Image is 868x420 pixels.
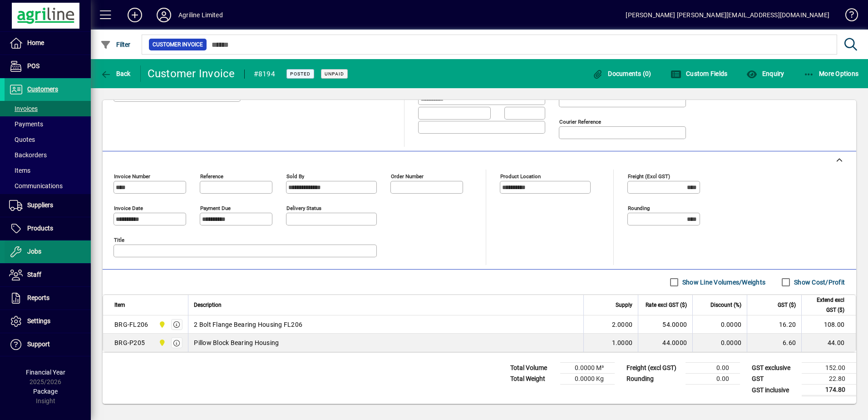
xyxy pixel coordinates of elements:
button: Add [120,7,149,23]
span: Extend excl GST ($) [807,295,844,315]
button: Profile [149,7,178,23]
span: Custom Fields [671,70,728,77]
a: Support [5,333,91,356]
div: 54.0000 [644,320,687,329]
div: #8194 [254,67,275,81]
span: 2.0000 [612,320,633,329]
span: Filter [100,41,131,48]
mat-label: Payment due [200,205,231,211]
mat-label: Reference [200,173,223,180]
span: Unpaid [325,71,344,77]
span: Item [114,300,125,310]
span: Jobs [27,248,41,255]
a: Home [5,32,91,55]
div: Agriline Limited [178,8,223,22]
a: Settings [5,310,91,333]
span: More Options [804,70,859,77]
span: Settings [27,317,50,325]
td: 0.0000 [692,334,747,352]
span: POS [27,62,39,70]
span: Financial Year [26,369,65,376]
mat-label: Title [114,237,124,243]
span: Quotes [9,136,35,143]
span: Invoices [9,105,38,112]
mat-label: Invoice number [114,173,150,180]
mat-label: Delivery status [286,205,321,211]
span: Products [27,225,53,232]
mat-label: Freight (excl GST) [628,173,670,180]
span: Communications [9,182,63,190]
span: Supply [616,300,632,310]
span: Suppliers [27,201,53,209]
button: Custom Fields [668,65,730,82]
a: Invoices [5,101,91,116]
td: 0.0000 Kg [560,374,615,385]
span: Support [27,340,50,348]
span: Enquiry [746,70,784,77]
span: Dargaville [156,320,167,330]
mat-label: Sold by [286,173,304,180]
td: 0.0000 [692,315,747,334]
div: 44.0000 [644,338,687,347]
div: Customer Invoice [148,66,235,81]
a: Knowledge Base [838,2,857,31]
span: Back [100,70,131,77]
label: Show Cost/Profit [792,278,845,287]
td: GST exclusive [747,363,802,374]
td: 0.00 [686,363,740,374]
label: Show Line Volumes/Weights [681,278,765,287]
span: Backorders [9,151,47,159]
td: 22.80 [802,374,856,385]
a: Communications [5,178,91,194]
a: Backorders [5,147,91,163]
td: 0.0000 M³ [560,363,615,374]
a: Quotes [5,132,91,147]
span: Payments [9,120,43,128]
span: Package [33,388,58,395]
button: More Options [801,65,861,82]
mat-label: Courier Reference [559,119,601,125]
a: Staff [5,264,91,286]
a: Products [5,217,91,240]
button: Back [98,65,133,82]
span: Posted [290,71,311,77]
span: Discount (%) [710,300,741,310]
td: 152.00 [802,363,856,374]
a: POS [5,55,91,78]
span: Documents (0) [592,70,651,77]
span: Home [27,39,44,46]
td: 6.60 [747,334,801,352]
mat-label: Rounding [628,205,650,211]
span: 2 Bolt Flange Bearing Housing FL206 [194,320,302,329]
span: 1.0000 [612,338,633,347]
button: Filter [98,36,133,53]
span: Reports [27,294,49,301]
span: Customer Invoice [153,40,203,49]
div: BRG-P205 [114,338,145,347]
td: 0.00 [686,374,740,385]
td: GST inclusive [747,385,802,396]
span: Customers [27,85,58,93]
span: Pillow Block Bearing Housing [194,338,279,347]
td: GST [747,374,802,385]
mat-label: Product location [500,173,541,180]
a: Payments [5,116,91,132]
a: Jobs [5,240,91,263]
a: Suppliers [5,194,91,217]
td: Rounding [622,374,686,385]
mat-label: Invoice date [114,205,143,211]
td: 44.00 [801,334,856,352]
span: Dargaville [156,338,167,348]
a: Items [5,163,91,178]
mat-label: Order number [391,173,424,180]
td: Freight (excl GST) [622,363,686,374]
button: Documents (0) [590,65,654,82]
span: Rate excl GST ($) [646,300,687,310]
td: Total Volume [506,363,560,374]
a: Reports [5,287,91,310]
td: 16.20 [747,315,801,334]
button: Enquiry [744,65,786,82]
td: 108.00 [801,315,856,334]
app-page-header-button: Back [91,65,141,82]
td: Total Weight [506,374,560,385]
